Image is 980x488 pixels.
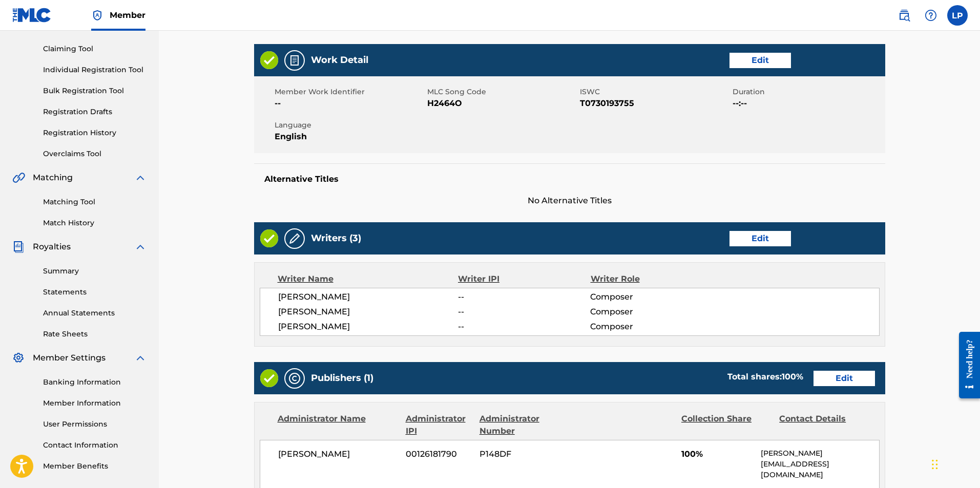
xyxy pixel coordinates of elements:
div: Administrator Number [479,413,570,437]
a: Public Search [894,5,914,26]
img: Work Detail [288,54,301,67]
img: Royalties [12,241,25,253]
span: -- [458,321,590,333]
div: Contact Details [779,413,869,437]
img: expand [134,172,147,184]
div: Writer Name [278,273,458,285]
a: Claiming Tool [43,44,147,54]
a: Member Benefits [43,461,147,472]
img: search [898,9,910,22]
a: Banking Information [43,377,147,388]
div: Administrator IPI [406,413,472,437]
span: -- [458,291,590,303]
img: Publishers [288,372,301,385]
span: T0730193755 [580,97,730,110]
span: Member Settings [33,352,106,364]
a: Matching Tool [43,197,147,207]
span: --:-- [733,97,883,110]
img: Matching [12,172,25,184]
img: Member Settings [12,352,25,364]
span: Composer [590,291,711,303]
div: Administrator Name [278,413,398,437]
span: Matching [33,172,73,184]
span: [PERSON_NAME] [278,306,458,318]
a: Contact Information [43,440,147,451]
img: Top Rightsholder [91,9,103,22]
span: P148DF [479,448,570,460]
span: [PERSON_NAME] [278,448,399,460]
span: English [275,131,425,143]
a: Member Information [43,398,147,409]
span: MLC Song Code [427,87,577,97]
span: Member [110,9,145,21]
img: expand [134,352,147,364]
a: Registration Drafts [43,107,147,117]
span: Composer [590,306,711,318]
img: MLC Logo [12,8,52,23]
h5: Publishers (1) [311,372,373,384]
img: Valid [260,369,278,387]
a: Edit [729,231,791,246]
img: help [925,9,937,22]
div: Drag [932,449,938,480]
a: Edit [814,371,875,386]
a: Statements [43,287,147,298]
span: ISWC [580,87,730,97]
div: User Menu [947,5,968,26]
div: Writer IPI [458,273,591,285]
span: -- [275,97,425,110]
a: Summary [43,266,147,277]
img: Writers [288,232,301,245]
span: Member Work Identifier [275,87,425,97]
a: User Permissions [43,419,147,430]
div: Collection Share [681,413,772,437]
iframe: Resource Center [951,324,980,407]
a: Edit [729,53,791,68]
img: Valid [260,51,278,69]
h5: Work Detail [311,54,368,66]
h5: Writers (3) [311,232,361,244]
span: 100% [681,448,754,460]
div: Total shares: [727,371,803,383]
iframe: Chat Widget [929,439,980,488]
a: Registration History [43,128,147,138]
img: expand [134,241,147,253]
span: 100 % [782,372,803,381]
h5: Alternative Titles [264,174,875,184]
div: Writer Role [591,273,711,285]
a: Overclaims Tool [43,148,147,159]
span: 00126181790 [406,448,472,460]
a: Bulk Registration Tool [43,86,147,96]
img: Valid [260,229,278,247]
span: Language [275,120,425,131]
a: Rate Sheets [43,329,147,340]
a: Individual Registration Tool [43,65,147,75]
span: H2464O [427,97,577,110]
div: Help [921,5,941,26]
p: [EMAIL_ADDRESS][DOMAIN_NAME] [761,459,879,480]
span: -- [458,306,590,318]
span: No Alternative Titles [254,195,885,207]
span: Composer [590,321,711,333]
a: Annual Statements [43,308,147,319]
a: Match History [43,218,147,228]
p: [PERSON_NAME] [761,448,879,459]
span: Royalties [33,241,71,253]
span: [PERSON_NAME] [278,291,458,303]
span: [PERSON_NAME] [278,321,458,333]
span: Duration [733,87,883,97]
